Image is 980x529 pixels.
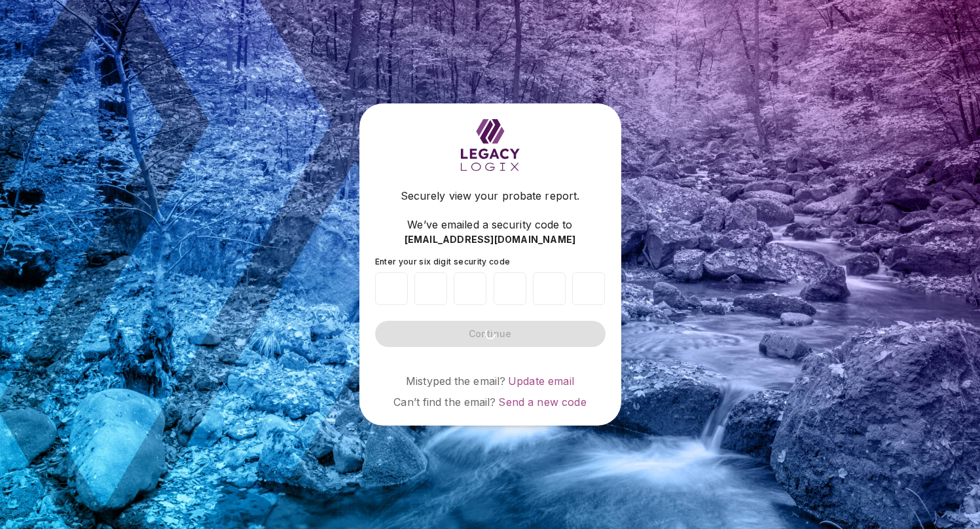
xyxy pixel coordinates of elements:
span: Securely view your probate report. [401,188,579,204]
span: We’ve emailed a security code to [407,217,572,232]
a: Send a new code [498,395,586,409]
a: Update email [508,374,574,388]
span: [EMAIL_ADDRESS][DOMAIN_NAME] [405,233,576,246]
span: Enter your six digit security code [375,257,511,266]
span: Can’t find the email? [393,395,496,409]
span: Mistyped the email? [406,374,505,388]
